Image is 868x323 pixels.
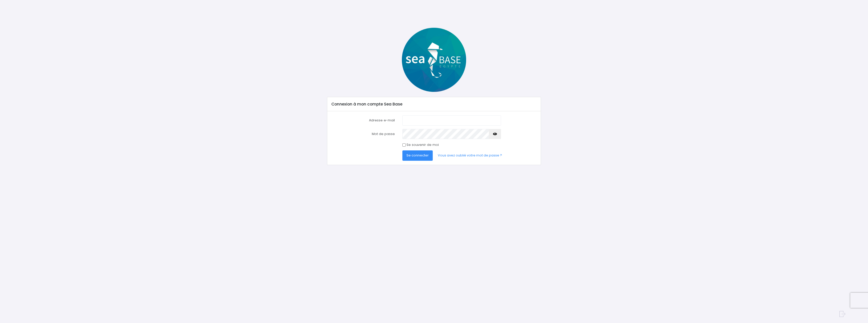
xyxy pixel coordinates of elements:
[402,150,433,160] button: Se connecter
[434,150,506,160] a: Vous avez oublié votre mot de passe ?
[328,129,399,139] label: Mot de passe
[328,115,399,125] label: Adresse e-mail
[327,97,540,111] div: Connexion à mon compte Sea Base
[406,142,439,147] label: Se souvenir de moi
[406,153,429,158] span: Se connecter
